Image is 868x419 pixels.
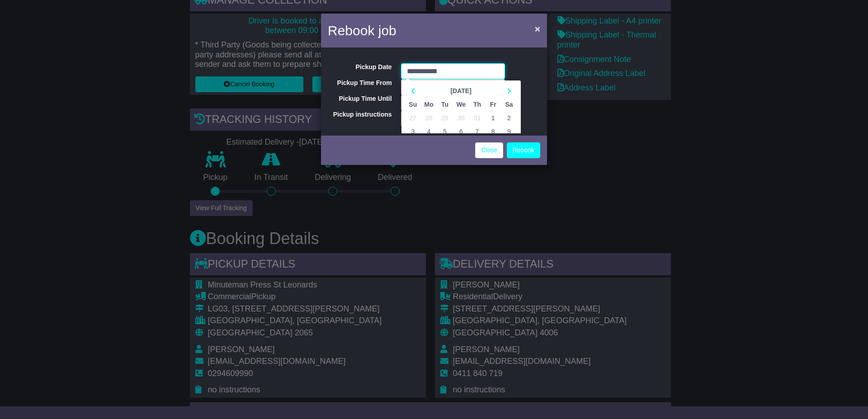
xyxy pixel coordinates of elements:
td: 7 [469,125,485,138]
td: 30 [453,111,469,125]
span: × [535,24,540,34]
td: 4 [421,125,437,138]
td: 28 [421,111,437,125]
a: Close [475,142,503,158]
th: Su [405,98,421,111]
th: Fr [485,98,501,111]
td: 6 [453,125,469,138]
td: 9 [501,125,517,138]
td: 2 [501,111,517,125]
label: Pickup instructions [321,111,396,118]
th: Select Month [421,84,501,98]
th: We [453,98,469,111]
td: 3 [405,125,421,138]
td: 1 [485,111,501,125]
th: Sa [501,98,517,111]
th: Th [469,98,485,111]
td: 29 [437,111,453,125]
button: Close [530,19,545,38]
td: 8 [485,125,501,138]
td: 31 [469,111,485,125]
label: Pickup Time Until [321,95,396,103]
button: Rebook [507,142,540,158]
label: Pickup Time From [321,79,396,87]
label: Pickup Date [321,63,396,71]
h4: Rebook job [328,20,396,41]
td: 5 [437,125,453,138]
th: Mo [421,98,437,111]
td: 27 [405,111,421,125]
th: Tu [437,98,453,111]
